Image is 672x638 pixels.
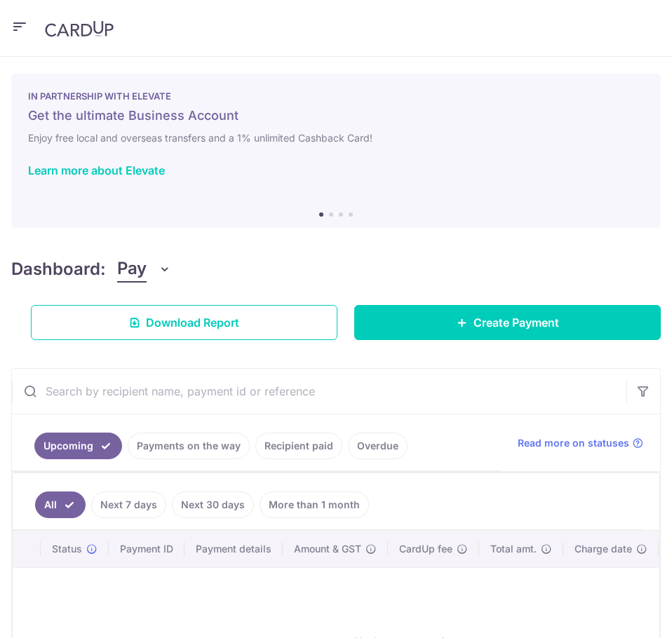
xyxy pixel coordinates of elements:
[260,491,369,518] a: More than 1 month
[28,130,644,147] h6: Enjoy free local and overseas transfers and a 1% unlimited Cashback Card!
[146,314,239,331] span: Download Report
[582,596,658,631] iframe: Opens a widget where you can find more information
[128,433,250,459] a: Payments on the way
[294,542,361,556] span: Amount & GST
[11,257,106,282] h4: Dashboard:
[31,305,337,340] a: Download Report
[109,531,184,567] th: Payment ID
[91,491,166,518] a: Next 7 days
[518,436,643,450] a: Read more on statuses
[28,90,644,102] p: IN PARTNERSHIP WITH ELEVATE
[172,491,254,518] a: Next 30 days
[518,436,629,450] span: Read more on statuses
[473,314,559,331] span: Create Payment
[574,542,632,556] span: Charge date
[117,256,171,283] button: Pay
[354,305,661,340] a: Create Payment
[28,163,165,177] a: Learn more about Elevate
[184,531,283,567] th: Payment details
[28,107,644,124] h5: Get the ultimate Business Account
[348,433,408,459] a: Overdue
[399,542,452,556] span: CardUp fee
[255,433,342,459] a: Recipient paid
[117,256,147,283] span: Pay
[45,20,114,37] img: CardUp
[52,542,82,556] span: Status
[34,433,122,459] a: Upcoming
[35,491,86,518] a: All
[490,542,537,556] span: Total amt.
[12,369,626,414] input: Search by recipient name, payment id or reference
